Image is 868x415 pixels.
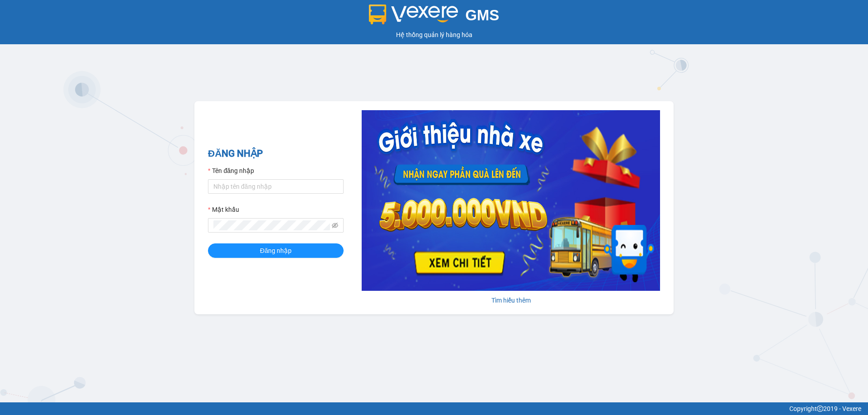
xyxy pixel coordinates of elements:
span: Đăng nhập [260,246,292,256]
a: GMS [369,14,500,21]
img: logo 2 [369,5,458,24]
input: Tên đăng nhập [208,179,344,194]
div: Tìm hiểu thêm [362,295,660,305]
div: Copyright 2019 - Vexere [7,404,861,414]
div: Hệ thống quản lý hàng hóa [2,30,866,40]
input: Mật khẩu [213,220,330,230]
button: Đăng nhập [208,243,344,258]
span: copyright [817,406,823,412]
img: banner-0 [362,110,660,291]
label: Mật khẩu [208,205,239,214]
span: eye-invisible [332,222,338,228]
span: GMS [465,7,499,23]
h2: ĐĂNG NHẬP [208,146,344,161]
label: Tên đăng nhập [208,166,254,176]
